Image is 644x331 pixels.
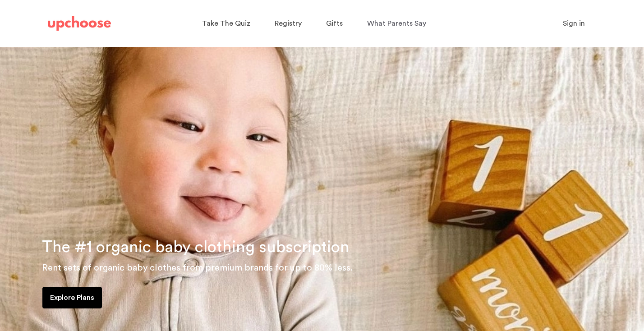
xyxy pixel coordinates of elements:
[42,287,102,308] a: Explore Plans
[48,16,111,31] img: UpChoose
[202,20,250,27] span: Take The Quiz
[275,20,302,27] span: Registry
[563,20,585,27] span: Sign in
[42,261,633,275] p: Rent sets of organic baby clothes from premium brands for up to 80% less.
[326,15,345,32] a: Gifts
[42,239,350,255] span: The #1 organic baby clothing subscription
[367,20,426,27] span: What Parents Say
[552,14,596,32] button: Sign in
[48,14,111,33] a: UpChoose
[50,292,94,303] p: Explore Plans
[326,20,343,27] span: Gifts
[275,15,304,32] a: Registry
[202,15,253,32] a: Take The Quiz
[367,15,429,32] a: What Parents Say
